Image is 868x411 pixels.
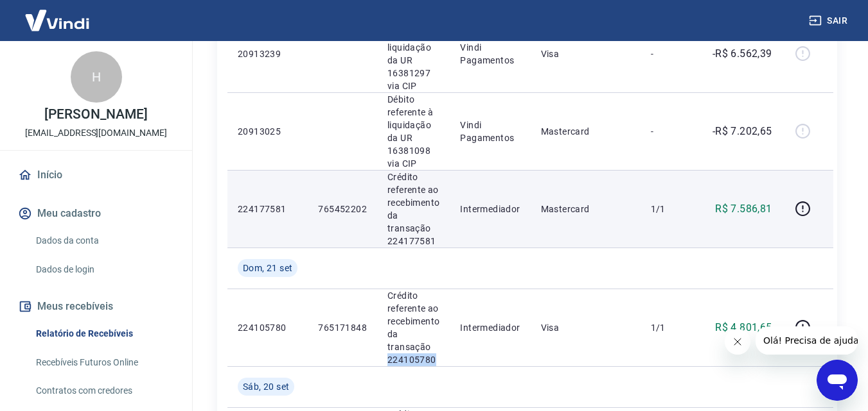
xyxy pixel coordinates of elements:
p: Mastercard [541,203,630,215]
p: [PERSON_NAME] [44,108,147,121]
iframe: Botão para abrir a janela de mensagens [817,360,858,401]
p: 224105780 [238,321,297,334]
p: Crédito referente ao recebimento da transação 224177581 [387,171,439,247]
p: Visa [541,321,630,334]
p: -R$ 6.562,39 [713,46,772,62]
button: Meu cadastro [15,199,177,228]
p: 765452202 [318,203,367,215]
a: Contratos com credores [31,378,177,404]
p: 20913025 [238,125,297,138]
p: Visa [541,47,630,60]
a: Dados de login [31,256,177,283]
iframe: Fechar mensagem [725,329,750,355]
p: Débito referente à liquidação da UR 16381297 via CIP [387,15,439,92]
p: 1/1 [651,321,689,334]
p: 224177581 [238,203,297,215]
a: Recebíveis Futuros Online [31,349,177,376]
p: R$ 7.586,81 [715,201,772,217]
p: R$ 4.801,65 [715,320,772,335]
p: [EMAIL_ADDRESS][DOMAIN_NAME] [25,126,167,140]
button: Meus recebíveis [15,292,177,321]
p: 1/1 [651,203,689,215]
p: Débito referente à liquidação da UR 16381098 via CIP [387,93,439,170]
img: Vindi [15,1,99,40]
p: Intermediador [460,203,520,215]
span: Olá! Precisa de ajuda? [8,9,108,19]
a: Relatório de Recebíveis [31,321,177,347]
a: Início [15,161,177,189]
p: Vindi Pagamentos [460,119,520,144]
p: - [651,47,689,60]
p: 20913239 [238,47,297,60]
p: - [651,125,689,138]
span: Dom, 21 set [243,262,292,274]
div: H [71,51,122,103]
p: 765171848 [318,321,367,334]
p: -R$ 7.202,65 [713,124,772,139]
span: Sáb, 20 set [243,380,289,393]
p: Mastercard [541,125,630,138]
iframe: Mensagem da empresa [756,326,858,355]
p: Vindi Pagamentos [460,41,520,67]
p: Intermediador [460,321,520,334]
p: Crédito referente ao recebimento da transação 224105780 [387,289,439,366]
button: Sair [806,9,853,33]
a: Dados da conta [31,228,177,254]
